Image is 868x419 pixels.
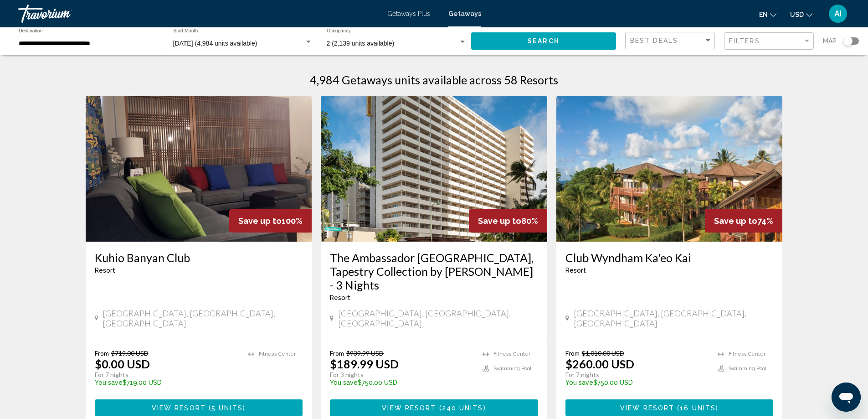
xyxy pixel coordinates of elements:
[330,251,538,292] a: The Ambassador [GEOGRAPHIC_DATA], Tapestry Collection by [PERSON_NAME] - 3 Nights
[759,8,776,21] button: Change language
[330,379,358,386] span: You save
[680,404,716,412] span: 16 units
[705,209,782,233] div: 74%
[86,96,312,242] img: 1297I01X.jpg
[729,37,760,45] span: Filters
[478,216,521,226] span: Save up to
[229,209,312,233] div: 100%
[574,308,774,328] span: [GEOGRAPHIC_DATA], [GEOGRAPHIC_DATA], [GEOGRAPHIC_DATA]
[823,35,837,47] span: Map
[330,357,399,371] p: $189.99 USD
[95,379,239,386] p: $719.00 USD
[387,10,430,17] a: Getaways Plus
[95,357,150,371] p: $0.00 USD
[674,404,719,412] span: ( )
[471,32,616,49] button: Search
[565,379,593,386] span: You save
[565,371,709,379] p: For 7 nights
[211,404,243,412] span: 5 units
[327,40,395,47] span: 2 (2,139 units available)
[620,404,674,412] span: View Resort
[95,267,115,274] span: Resort
[18,5,378,23] a: Travorium
[565,251,774,264] a: Club Wyndham Ka'eo Kai
[493,366,531,372] span: Swimming Pool
[95,371,239,379] p: For 7 nights
[448,10,481,17] a: Getaways
[832,383,861,412] iframe: Button to launch messaging window
[338,308,538,328] span: [GEOGRAPHIC_DATA], [GEOGRAPHIC_DATA], [GEOGRAPHIC_DATA]
[565,267,586,274] span: Resort
[95,349,109,357] span: From
[173,40,257,47] span: [DATE] (4,984 units available)
[582,349,624,357] span: $1,010.00 USD
[321,96,547,242] img: RN97E01X.jpg
[330,379,473,386] p: $750.00 USD
[382,404,436,412] span: View Resort
[565,357,634,371] p: $260.00 USD
[565,349,580,357] span: From
[826,4,850,23] button: User Menu
[469,209,547,233] div: 80%
[330,349,344,357] span: From
[95,251,303,264] a: Kuhio Banyan Club
[95,379,123,386] span: You save
[152,404,206,412] span: View Resort
[790,11,804,18] span: USD
[729,366,766,372] span: Swimming Pool
[206,404,246,412] span: ( )
[330,399,538,416] button: View Resort(240 units)
[724,32,814,51] button: Filter
[729,351,765,357] span: Fitness Center
[565,379,709,386] p: $750.00 USD
[346,349,384,357] span: $939.99 USD
[630,37,712,45] mat-select: Sort by
[259,351,296,357] span: Fitness Center
[111,349,149,357] span: $719.00 USD
[834,9,842,18] span: AI
[493,351,530,357] span: Fitness Center
[759,11,768,18] span: en
[630,37,678,44] span: Best Deals
[310,73,558,87] h1: 4,984 Getaways units available across 58 Resorts
[556,96,783,242] img: 1376E01L.jpg
[714,216,757,226] span: Save up to
[330,294,350,301] span: Resort
[330,371,473,379] p: For 3 nights
[103,308,303,328] span: [GEOGRAPHIC_DATA], [GEOGRAPHIC_DATA], [GEOGRAPHIC_DATA]
[436,404,486,412] span: ( )
[238,216,282,226] span: Save up to
[442,404,483,412] span: 240 units
[528,38,560,45] span: Search
[565,399,774,416] button: View Resort(16 units)
[790,8,812,21] button: Change currency
[95,399,303,416] button: View Resort(5 units)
